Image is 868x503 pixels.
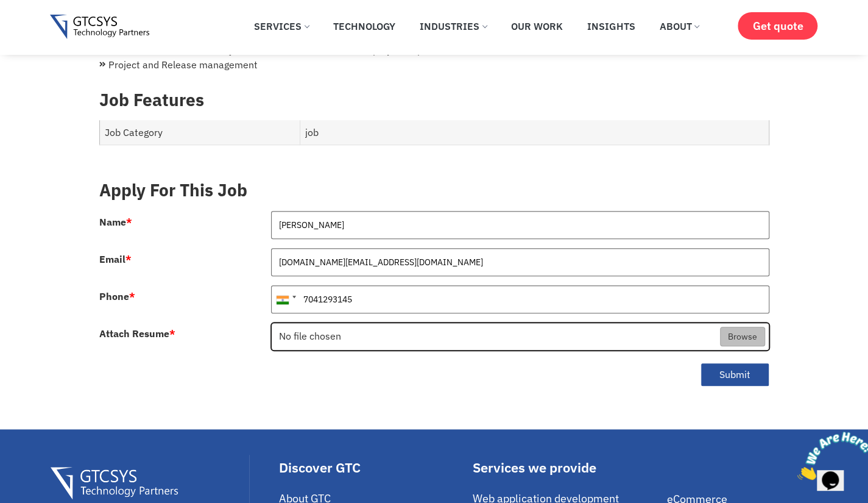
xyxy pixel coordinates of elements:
[51,467,178,499] img: Gtcsys Footer Logo
[99,90,769,110] h3: Job Features
[99,329,175,338] label: Attach Resume
[99,57,769,72] li: Project and Release management
[99,291,135,301] label: Phone
[99,120,300,145] td: Job Category
[279,461,466,474] div: Discover GTC
[50,15,149,40] img: Gtcsys logo
[792,427,868,485] iframe: chat widget
[5,5,80,53] img: Chat attention grabber
[650,13,708,40] a: About
[472,461,661,474] div: Services we provide
[99,180,769,201] h3: Apply For This Job
[99,217,132,227] label: Name
[324,13,404,40] a: Technology
[752,20,803,32] span: Get quote
[502,13,572,40] a: Our Work
[738,12,817,40] a: Get quote
[700,363,769,387] button: Submit
[578,13,644,40] a: Insights
[300,120,769,145] td: job
[272,286,300,313] div: India (भारत): +91
[271,285,769,313] input: 081234 56789
[411,13,496,40] a: Industries
[245,13,318,40] a: Services
[99,254,132,264] label: Email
